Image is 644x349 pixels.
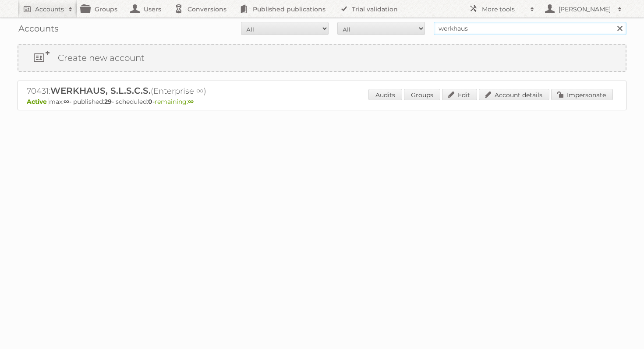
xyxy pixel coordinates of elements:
strong: 29 [104,98,112,106]
h2: More tools [482,5,526,14]
h2: Accounts [35,5,64,14]
h2: [PERSON_NAME] [556,5,613,14]
strong: ∞ [64,98,69,106]
a: Edit [442,89,477,100]
a: Create new account [18,45,626,71]
strong: 0 [148,98,152,106]
span: WERKHAUS, S.L.S.C.S. [50,85,151,96]
h2: 70431: (Enterprise ∞) [27,85,333,97]
p: max: - published: - scheduled: - [27,98,617,106]
a: Audits [368,89,402,100]
a: Impersonate [551,89,613,100]
strong: ∞ [188,98,194,106]
a: Account details [479,89,549,100]
span: remaining: [155,98,194,106]
span: Active [27,98,49,106]
a: Groups [404,89,440,100]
